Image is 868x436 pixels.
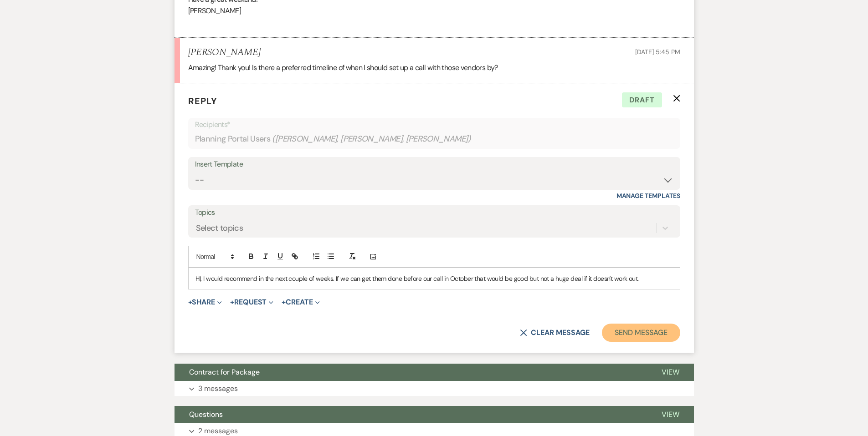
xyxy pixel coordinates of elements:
[188,47,261,58] h5: [PERSON_NAME]
[195,130,673,148] div: Planning Portal Users
[622,92,662,108] span: Draft
[230,299,273,306] button: Request
[188,62,680,74] p: Amazing! Thank you! Is there a preferred timeline of when I should set up a call with those vendo...
[195,158,673,171] div: Insert Template
[647,406,694,423] button: View
[195,274,673,284] p: HI, I would recommend in the next couple of weeks. If we can get them done before our call in Oct...
[188,95,217,107] span: Reply
[188,299,192,306] span: +
[189,367,260,377] span: Contract for Package
[662,367,679,377] span: View
[282,299,286,306] span: +
[635,48,680,56] span: [DATE] 5:45 PM
[198,383,238,395] p: 3 messages
[189,410,223,419] span: Questions
[188,299,222,306] button: Share
[662,410,679,419] span: View
[616,192,680,200] a: Manage Templates
[602,324,680,342] button: Send Message
[520,329,589,336] button: Clear message
[195,206,673,219] label: Topics
[175,406,647,423] button: Questions
[175,364,647,381] button: Contract for Package
[195,119,673,131] p: Recipients*
[282,299,319,306] button: Create
[647,364,694,381] button: View
[175,381,694,396] button: 3 messages
[230,299,234,306] span: +
[188,6,241,15] span: [PERSON_NAME]
[196,222,243,234] div: Select topics
[272,133,471,145] span: ( [PERSON_NAME], [PERSON_NAME], [PERSON_NAME] )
